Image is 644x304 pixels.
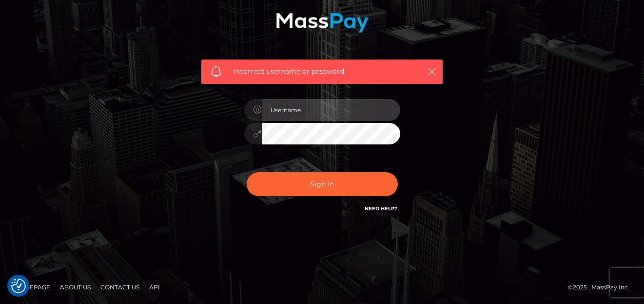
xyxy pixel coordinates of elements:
span: Incorrect username or password. [233,66,411,77]
a: Homepage [11,280,54,295]
button: Sign in [247,172,398,196]
a: About Us [56,280,95,295]
button: Consent Preferences [11,279,26,293]
input: Username... [262,99,400,121]
a: Contact Us [97,280,143,295]
a: Need Help? [365,205,398,212]
img: Revisit consent button [11,279,26,293]
a: API [145,280,164,295]
div: © 2025 , MassPay Inc. [568,282,637,293]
